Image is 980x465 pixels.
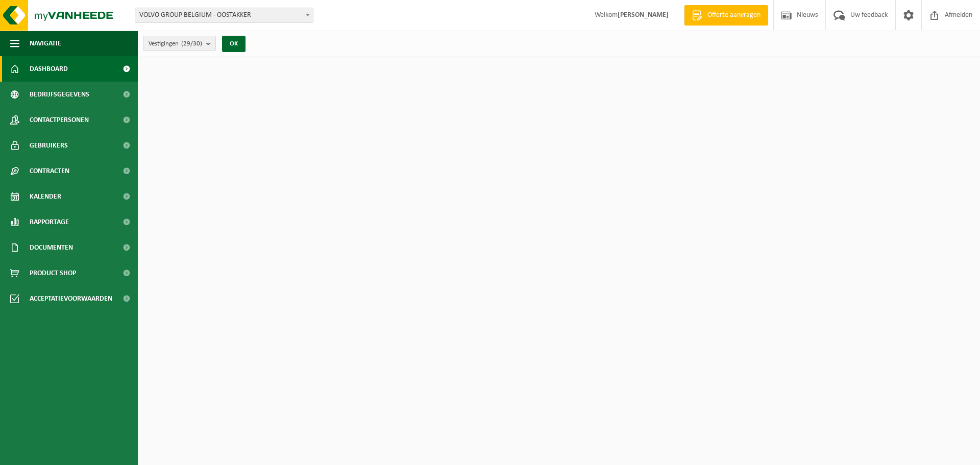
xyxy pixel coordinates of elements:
[30,31,61,56] span: Navigatie
[684,5,768,26] a: Offerte aanvragen
[30,286,112,311] span: Acceptatievoorwaarden
[30,260,76,286] span: Product Shop
[30,56,68,82] span: Dashboard
[143,36,216,51] button: Vestigingen(29/30)
[30,209,69,235] span: Rapportage
[618,11,669,19] strong: [PERSON_NAME]
[30,158,69,184] span: Contracten
[705,10,763,20] span: Offerte aanvragen
[135,8,313,23] span: VOLVO GROUP BELGIUM - OOSTAKKER
[222,36,246,52] button: OK
[135,8,313,22] span: VOLVO GROUP BELGIUM - OOSTAKKER
[30,184,61,209] span: Kalender
[181,40,202,47] count: (29/30)
[30,82,89,107] span: Bedrijfsgegevens
[30,133,68,158] span: Gebruikers
[149,36,202,52] span: Vestigingen
[30,235,73,260] span: Documenten
[30,107,89,133] span: Contactpersonen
